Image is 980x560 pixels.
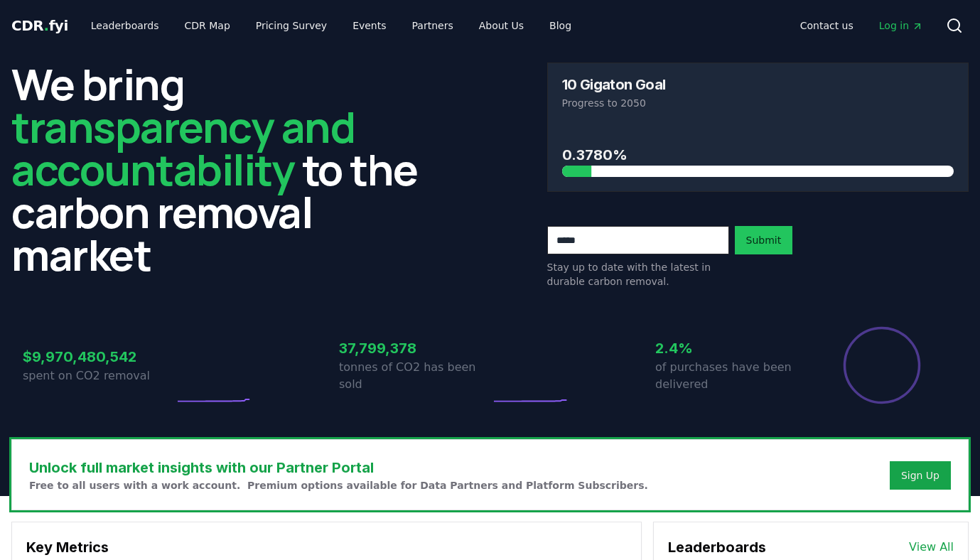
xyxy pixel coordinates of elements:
a: Events [341,13,397,38]
a: Contact us [789,13,865,38]
span: . [44,17,49,34]
p: tonnes of CO2 has been sold [339,359,490,393]
h3: Key Metrics [26,537,627,558]
p: of purchases have been delivered [655,359,807,393]
nav: Main [789,13,935,38]
a: Sign Up [901,468,939,483]
p: Progress to 2050 [562,96,954,110]
h3: 0.3780% [562,144,954,166]
h3: 2.4% [655,338,807,359]
a: CDR.fyi [11,16,68,36]
h3: Leaderboards [668,537,766,558]
div: Percentage of sales delivered [842,325,922,405]
h3: Unlock full market insights with our Partner Portal [29,457,648,478]
span: Log in [879,18,923,33]
a: Partners [401,13,465,38]
h3: $9,970,480,542 [23,346,174,367]
button: Sign Up [890,461,951,490]
a: Log in [868,13,935,38]
nav: Main [80,13,583,38]
a: CDR Map [173,13,242,38]
p: spent on CO2 removal [23,367,174,384]
button: Submit [735,226,793,254]
span: CDR fyi [11,17,68,34]
h3: 10 Gigaton Goal [562,77,666,92]
p: Free to all users with a work account. Premium options available for Data Partners and Platform S... [29,478,648,492]
a: Blog [538,13,583,38]
a: About Us [468,13,535,38]
span: transparency and accountability [11,97,355,198]
a: View All [909,539,954,556]
a: Pricing Survey [244,13,338,38]
p: Stay up to date with the latest in durable carbon removal. [547,260,729,289]
h2: We bring to the carbon removal market [11,63,434,276]
h3: 37,799,378 [339,338,490,359]
a: Leaderboards [80,13,171,38]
